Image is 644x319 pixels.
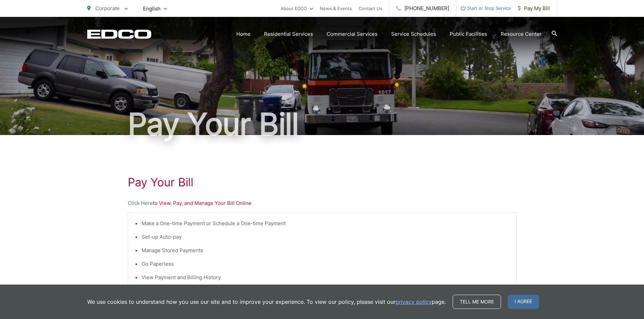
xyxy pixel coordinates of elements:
[391,30,436,38] a: Service Schedules
[518,4,550,12] span: Pay My Bill
[128,199,517,207] p: to View, Pay, and Manage Your Bill Online
[501,30,542,38] a: Resource Center
[142,219,509,228] li: Make a One-time Payment or Schedule a One-time Payment
[359,4,382,12] a: Contact Us
[327,30,378,38] a: Commercial Services
[128,199,153,207] a: Click Here
[95,5,120,11] span: Corporate
[142,273,509,282] li: View Payment and Billing History
[87,29,151,39] a: EDCD logo. Return to the homepage.
[87,298,446,306] p: We use cookies to understand how you use our site and to improve your experience. To view our pol...
[320,4,352,12] a: News & Events
[453,295,501,309] a: Tell me more
[142,246,509,255] li: Manage Stored Payments
[142,260,509,268] li: Go Paperless
[396,298,432,306] a: privacy policy
[508,295,539,309] span: I agree
[128,176,517,189] h1: Pay Your Bill
[450,30,487,38] a: Public Facilities
[142,233,509,241] li: Set-up Auto-pay
[281,4,313,12] a: About EDCO
[87,107,557,141] h1: Pay Your Bill
[264,30,313,38] a: Residential Services
[236,30,251,38] a: Home
[138,3,172,15] span: English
